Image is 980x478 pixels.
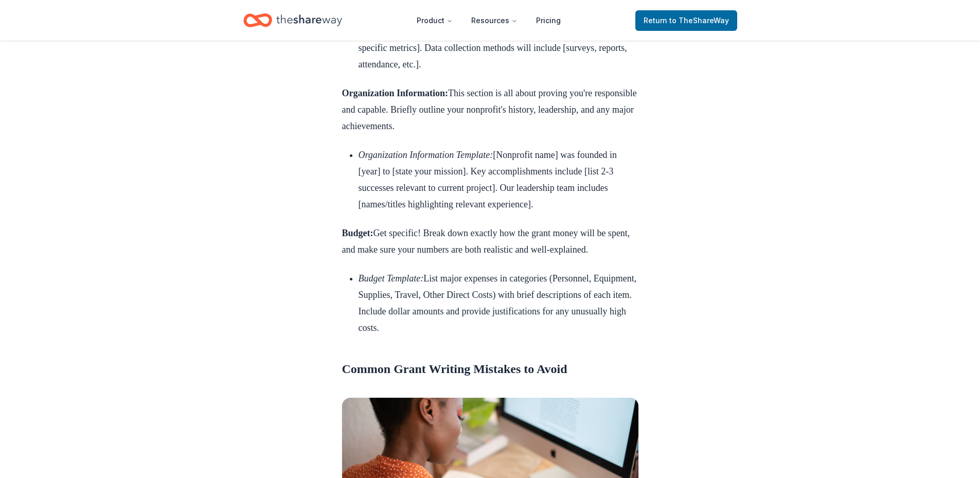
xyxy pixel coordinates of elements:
[243,8,342,32] a: Home
[359,150,493,160] em: Organization Information Template:
[342,361,638,377] h2: Common Grant Writing Mistakes to Avoid
[359,270,638,336] li: List major expenses in categories (Personnel, Equipment, Supplies, Travel, Other Direct Costs) wi...
[528,10,569,31] a: Pricing
[342,225,638,258] p: Get specific! Break down exactly how the grant money will be spent, and make sure your numbers ar...
[359,147,638,213] li: [Nonprofit name] was founded in [year] to [state your mission]. Key accomplishments include [list...
[342,228,373,238] strong: Budget:
[669,16,729,25] span: to TheShareWay
[463,10,526,31] button: Resources
[359,273,424,284] em: Budget Template:
[342,88,449,98] strong: Organization Information:
[359,23,638,73] li: Project success will be measured by [list 2-3 specific metrics]. Data collection methods will inc...
[644,14,729,27] span: Return
[408,10,461,31] button: Product
[342,85,638,134] p: This section is all about proving you're responsible and capable. Briefly outline your nonprofit'...
[408,8,569,32] nav: Main
[635,10,737,31] a: Returnto TheShareWay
